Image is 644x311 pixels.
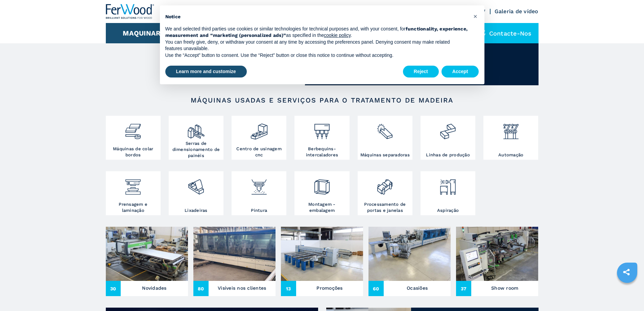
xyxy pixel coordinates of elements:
img: foratrici_inseritrici_2.png [313,117,331,140]
span: 80 [193,281,209,296]
img: Ferwood [106,4,154,19]
h3: Lixadeiras [185,207,208,214]
a: Lixadeiras [169,171,223,215]
img: Show room [456,227,538,281]
img: Visíveis nos clientes [193,227,276,281]
img: linee_di_produzione_2.png [439,117,457,140]
a: Aspiração [421,171,475,215]
span: 60 [368,281,384,296]
a: Centro de usinagem cnc [232,116,286,160]
h3: Centro de usinagem cnc [233,146,285,158]
iframe: Chat [615,281,639,306]
strong: functionality, experience, measurement and “marketing (personalized ads)” [165,26,468,38]
a: Prensagem e laminação [106,171,161,215]
a: Visíveis nos clientes80Visíveis nos clientes [193,227,276,296]
button: Reject [403,66,439,78]
span: 30 [106,281,121,296]
img: montaggio_imballaggio_2.png [313,173,331,196]
a: Processamento de portas e janelas [358,171,412,215]
span: 13 [281,281,296,296]
img: levigatrici_2.png [187,173,205,196]
img: Ocasiões [368,227,451,281]
img: lavorazione_porte_finestre_2.png [376,173,394,196]
img: verniciatura_1.png [250,173,268,196]
a: Show room37Show room [456,227,538,296]
a: Automação [483,116,538,160]
a: Pintura [232,171,286,215]
h3: Show room [491,283,518,293]
button: Close this notice [470,11,481,22]
a: Berbequins-intercaladores [294,116,349,160]
h3: Máquinas de colar bordos [108,146,159,158]
img: bordatrici_1.png [124,117,142,140]
h3: Prensagem e laminação [108,201,159,214]
p: We and selected third parties use cookies or similar technologies for technical purposes and, wit... [165,26,468,39]
h3: Promoções [316,283,342,293]
img: squadratrici_2.png [187,117,205,140]
span: 37 [456,281,471,296]
div: Contacte-nos [472,23,539,43]
button: Accept [442,66,479,78]
a: Novidades30Novidades [106,227,188,296]
h3: Aspiração [437,207,459,214]
p: Use the “Accept” button to consent. Use the “Reject” button or close this notice to continue with... [165,52,468,59]
img: sezionatrici_2.png [376,117,394,140]
h3: Linhas de produção [426,152,470,158]
h3: Montagem - embalagem [296,201,348,214]
img: Novidades [106,227,188,281]
img: automazione.png [502,117,520,140]
a: Ocasiões60Ocasiões [368,227,451,296]
h3: Berbequins-intercaladores [296,146,348,158]
a: Serras de dimensionamento de painéis [169,116,223,160]
a: cookie policy [324,32,351,38]
a: Máquinas separadoras [358,116,412,160]
h3: Visíveis nos clientes [218,283,266,293]
h3: Novidades [142,283,166,293]
h2: Máquinas usadas e serviços para o tratamento de madeira [127,96,517,104]
a: sharethis [618,264,635,281]
h3: Ocasiões [407,283,428,293]
span: × [473,12,477,20]
img: Promoções [281,227,363,281]
h3: Serras de dimensionamento de painéis [170,140,222,159]
h3: Processamento de portas e janelas [359,201,411,214]
h2: Notice [165,14,468,20]
h3: Pintura [251,207,267,214]
a: Galeria de vídeo [495,8,539,15]
button: Maquinaria [123,29,168,37]
h3: Automação [498,152,523,158]
a: Promoções13Promoções [281,227,363,296]
img: aspirazione_1.png [439,173,457,196]
h3: Máquinas separadoras [360,152,410,158]
img: centro_di_lavoro_cnc_2.png [250,117,268,140]
img: pressa-strettoia.png [124,173,142,196]
p: You can freely give, deny, or withdraw your consent at any time by accessing the preferences pane... [165,39,468,52]
a: Linhas de produção [421,116,475,160]
button: Learn more and customize [165,66,247,78]
a: Montagem - embalagem [294,171,349,215]
a: Máquinas de colar bordos [106,116,161,160]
